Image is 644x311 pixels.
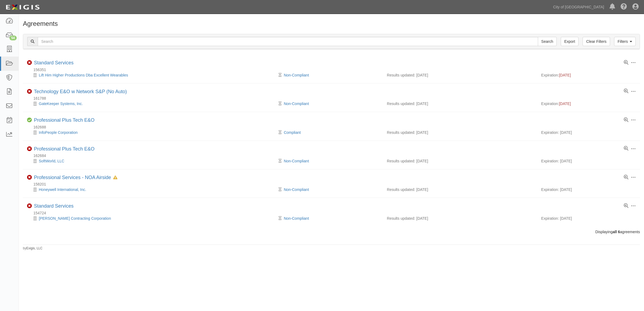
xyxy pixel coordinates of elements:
a: Professional Services - NOA Airside [34,175,111,180]
a: View results summary [624,89,628,94]
a: View results summary [624,60,628,65]
div: Professional Services - NOA Airside [34,175,117,181]
div: 162684 [27,153,640,158]
div: Results updated: [DATE] [387,101,533,106]
a: Professional Plus Tech E&O [34,117,95,123]
div: Expiration: [DATE] [541,130,636,135]
div: Displaying agreements [19,229,644,235]
a: Non-Compliant [284,216,309,221]
div: 54 [9,36,17,40]
a: View results summary [624,118,628,123]
div: Results updated: [DATE] [387,216,533,221]
div: SoftWorld, LLC [27,158,280,164]
i: Non-Compliant [27,175,32,180]
a: Clear Filters [583,37,610,46]
a: [PERSON_NAME] Contracting Corporation [39,216,111,221]
div: Expiration: [541,101,636,106]
div: Professional Plus Tech E&O [34,146,95,152]
div: 162688 [27,124,640,130]
a: GateKeeper Systems, Inc. [39,102,83,106]
a: SoftWorld, LLC [39,159,64,163]
div: 158201 [27,181,640,187]
a: Non-Compliant [284,159,309,163]
div: Expiration: [DATE] [541,216,636,221]
input: Search [38,37,538,46]
a: Non-Compliant [284,73,309,77]
div: Expiration: [DATE] [541,187,636,192]
i: Pending Review [279,216,282,220]
a: View results summary [624,146,628,151]
i: Non-Compliant [27,146,32,151]
a: City of [GEOGRAPHIC_DATA] [550,2,607,12]
i: Non-Compliant [27,60,32,65]
span: [DATE] [559,73,571,77]
div: Results updated: [DATE] [387,130,533,135]
a: Non-Compliant [284,187,309,192]
div: 154724 [27,210,640,216]
div: Results updated: [DATE] [387,158,533,164]
div: Results updated: [DATE] [387,187,533,192]
i: Pending Review [279,102,282,106]
div: Expiration: [541,72,636,78]
a: View results summary [624,175,628,180]
i: Pending Review [279,131,282,134]
h1: Agreements [23,20,640,27]
div: 156351 [27,67,640,72]
div: Results updated: [DATE] [387,72,533,78]
a: Technology E&O w Network S&P (No Auto) [34,89,127,94]
a: Professional Plus Tech E&O [34,146,95,152]
a: Standard Services [34,60,74,65]
a: Exigis, LLC [26,246,43,250]
i: In Default since 08/26/2025 [113,176,117,180]
i: Help Center - Complianz [621,4,627,10]
div: Simpson Walker Contracting Corporation [27,216,280,221]
a: Lift Him Higher Productions Dba Excellent Wearables [39,73,128,77]
div: Expiration: [DATE] [541,158,636,164]
a: View results summary [624,204,628,208]
i: Non-Compliant [27,204,32,208]
i: Pending Review [279,73,282,77]
a: Honeywell International, Inc. [39,187,86,192]
a: Filters [614,37,636,46]
a: Compliant [284,130,301,135]
div: Honeywell International, Inc. [27,187,280,192]
a: Export [561,37,579,46]
img: logo-5460c22ac91f19d4615b14bd174203de0afe785f0fc80cf4dbbc73dc1793850b.png [4,2,41,12]
small: by [23,246,43,251]
a: InfoPeople Corporation [39,130,78,135]
i: Pending Review [279,188,282,191]
div: GateKeeper Systems, Inc. [27,101,280,106]
i: Compliant [27,118,32,123]
div: InfoPeople Corporation [27,130,280,135]
a: Standard Services [34,203,74,209]
div: 161788 [27,96,640,101]
input: Search [538,37,557,46]
i: Non-Compliant [27,89,32,94]
div: Lift Him Higher Productions Dba Excellent Wearables [27,72,280,78]
b: all 6 [613,230,620,234]
span: [DATE] [559,102,571,106]
a: Non-Compliant [284,102,309,106]
i: Pending Review [279,159,282,163]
